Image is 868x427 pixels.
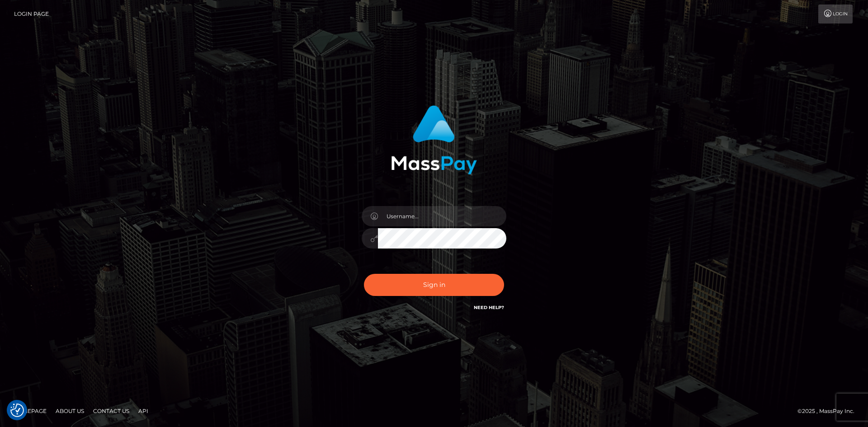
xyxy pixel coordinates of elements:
[364,274,504,296] button: Sign in
[474,305,504,310] a: Need Help?
[818,5,853,23] a: Login
[10,404,24,417] img: Revisit consent button
[14,5,49,23] a: Login Page
[378,206,506,226] input: Username...
[797,406,861,416] div: © 2025 , MassPay Inc.
[391,105,477,174] img: MassPay Login
[135,404,152,418] a: API
[52,404,88,418] a: About Us
[90,404,133,418] a: Contact Us
[10,404,50,418] a: Homepage
[10,404,24,417] button: Consent Preferences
